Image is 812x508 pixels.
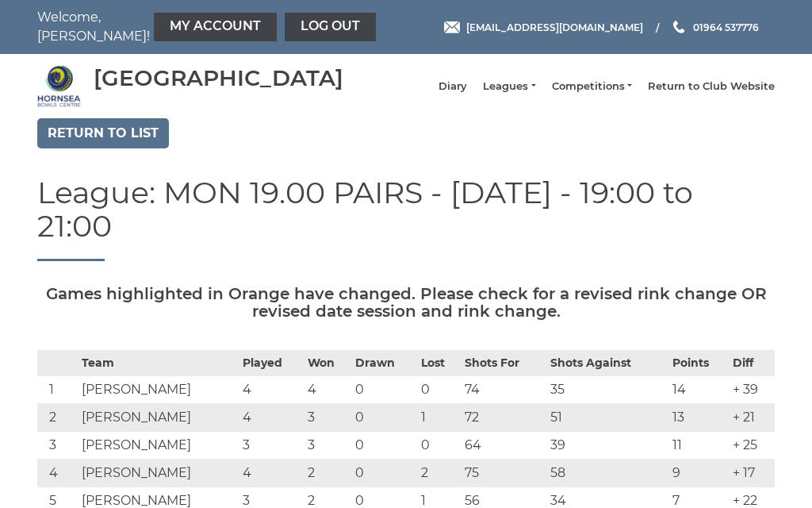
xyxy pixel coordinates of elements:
[668,375,730,403] td: 14
[668,350,730,375] th: Points
[304,375,351,403] td: 4
[351,350,416,375] th: Drawn
[37,64,81,108] img: Hornsea Bowls Centre
[671,20,759,35] a: Phone us 01964 537776
[466,21,643,33] span: [EMAIL_ADDRESS][DOMAIN_NAME]
[78,431,239,459] td: [PERSON_NAME]
[304,403,351,431] td: 3
[461,459,546,487] td: 75
[304,459,351,487] td: 2
[239,375,304,403] td: 4
[154,13,277,41] a: My Account
[461,431,546,459] td: 64
[546,350,668,375] th: Shots Against
[729,350,775,375] th: Diff
[673,21,684,33] img: Phone us
[37,459,78,487] td: 4
[351,375,416,403] td: 0
[668,459,730,487] td: 9
[37,176,775,261] h1: League: MON 19.00 PAIRS - [DATE] - 19:00 to 21:00
[78,403,239,431] td: [PERSON_NAME]
[78,459,239,487] td: [PERSON_NAME]
[444,20,643,35] a: Email [EMAIL_ADDRESS][DOMAIN_NAME]
[417,403,461,431] td: 1
[546,375,668,403] td: 35
[461,403,546,431] td: 72
[78,375,239,403] td: [PERSON_NAME]
[461,350,546,375] th: Shots For
[239,403,304,431] td: 4
[546,459,668,487] td: 58
[444,21,460,33] img: Email
[729,375,775,403] td: + 39
[239,431,304,459] td: 3
[546,403,668,431] td: 51
[239,459,304,487] td: 4
[37,375,78,403] td: 1
[668,403,730,431] td: 13
[37,403,78,431] td: 2
[417,431,461,459] td: 0
[552,79,632,94] a: Competitions
[37,118,169,148] a: Return to list
[78,350,239,375] th: Team
[304,350,351,375] th: Won
[439,79,467,94] a: Diary
[37,285,775,320] h5: Games highlighted in Orange have changed. Please check for a revised rink change OR revised date ...
[483,79,535,94] a: Leagues
[668,431,730,459] td: 11
[94,66,343,90] div: [GEOGRAPHIC_DATA]
[351,403,416,431] td: 0
[351,459,416,487] td: 0
[546,431,668,459] td: 39
[417,459,461,487] td: 2
[648,79,775,94] a: Return to Club Website
[37,431,78,459] td: 3
[239,350,304,375] th: Played
[351,431,416,459] td: 0
[417,375,461,403] td: 0
[729,459,775,487] td: + 17
[461,375,546,403] td: 74
[729,431,775,459] td: + 25
[693,21,759,33] span: 01964 537776
[37,8,331,46] nav: Welcome, [PERSON_NAME]!
[729,403,775,431] td: + 21
[285,13,376,41] a: Log out
[304,431,351,459] td: 3
[417,350,461,375] th: Lost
